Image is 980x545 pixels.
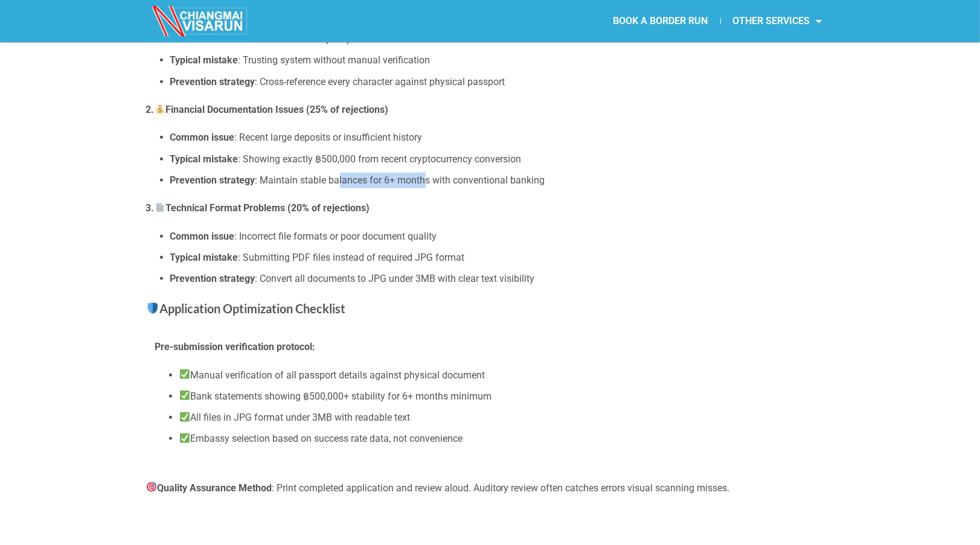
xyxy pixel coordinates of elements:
[170,273,255,284] strong: Prevention strategy
[146,482,272,494] strong: Quality Assurance Method
[180,390,190,400] img: ✅
[601,7,720,35] a: BOOK A BORDER RUN
[146,480,834,496] p: : Print completed application and review aloud. Auditory review often catches errors visual scann...
[490,7,834,35] nav: Menu
[146,104,388,115] strong: 2. Financial Documentation Issues (25% of rejections)
[155,104,165,114] img: 💰
[170,130,834,145] li: : Recent large deposits or insufficient history
[179,389,825,404] li: Bank statements showing ฿500,000+ stability for 6+ months minimum
[170,271,834,287] li: : Convert all documents to JPG under 3MB with clear text visibility
[155,341,316,352] strong: Pre-submission verification protocol:
[721,7,834,35] a: OTHER SERVICES
[170,153,239,165] strong: Typical mistake
[155,203,165,212] img: 📄
[170,54,239,66] strong: Typical mistake
[170,76,255,88] strong: Prevention strategy
[170,174,255,186] strong: Prevention strategy
[170,252,239,263] strong: Typical mistake
[179,431,825,447] li: Embassy selection based on success rate data, not convenience
[146,299,834,318] h3: Application Optimization Checklist
[180,433,190,443] img: ✅
[170,250,834,266] li: : Submitting PDF files instead of required JPG format
[170,74,834,90] li: : Cross-reference every character against physical passport
[170,231,235,242] strong: Common issue
[147,482,156,492] img: 🎯
[146,202,370,214] strong: 3. Technical Format Problems (20% of rejections)
[180,369,190,379] img: ✅
[179,410,825,425] li: All files in JPG format under 3MB with readable text
[179,368,825,383] li: Manual verification of all passport details against physical document
[170,229,834,244] li: : Incorrect file formats or poor document quality
[170,173,834,188] li: : Maintain stable balances for 6+ months with conventional banking
[180,412,190,422] img: ✅
[170,53,834,68] li: : Trusting system without manual verification
[170,151,834,167] li: : Showing exactly ฿500,000 from recent cryptocurrency conversion
[147,302,159,314] img: 🛡️
[170,132,235,143] strong: Common issue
